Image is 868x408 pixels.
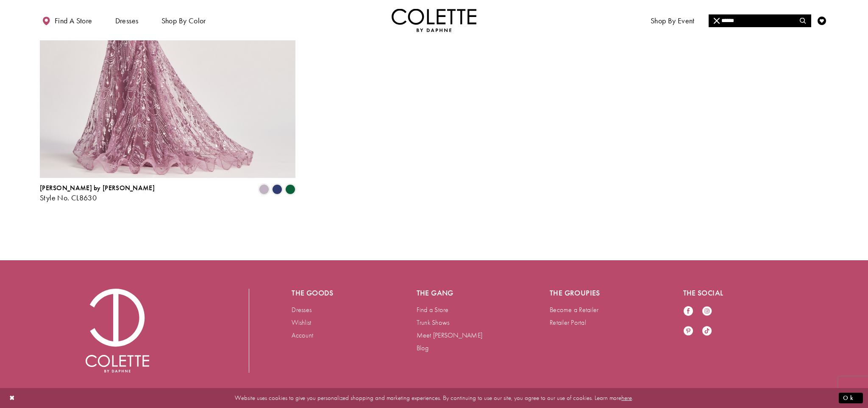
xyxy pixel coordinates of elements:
span: Shop By Event [651,17,695,25]
span: Style No. CL8630 [40,193,97,203]
h5: The gang [417,289,516,297]
ul: Follow us [679,301,725,341]
span: Shop By Event [648,8,697,32]
a: Blog [417,343,429,352]
span: Find a store [55,17,92,25]
button: Close Search [709,14,725,27]
button: Close Dialog [5,391,19,405]
input: Search [709,14,811,27]
a: Find a store [40,8,94,32]
button: Submit Search [794,14,811,27]
a: Visit our Facebook - Opens in new tab [683,306,693,317]
a: here [621,394,632,402]
a: Find a Store [417,305,449,314]
a: Check Wishlist [815,8,828,32]
a: Visit Colette by Daphne Homepage [86,289,149,373]
span: Shop by color [161,17,206,25]
a: Become a Retailer [550,305,598,314]
i: Navy Blue [272,184,282,194]
a: Dresses [292,305,312,314]
a: Toggle search [797,8,810,32]
div: Search form [709,14,811,27]
a: Visit our Pinterest - Opens in new tab [683,326,693,337]
span: Dresses [115,17,139,25]
i: Hunter Green [285,184,295,194]
i: Heather [259,184,269,194]
a: Meet [PERSON_NAME] [417,331,483,340]
a: Visit our Instagram - Opens in new tab [702,306,712,317]
h5: The social [683,289,782,297]
a: Visit Home Page [392,8,476,32]
button: Submit Dialog [839,393,863,403]
div: Colette by Daphne Style No. CL8630 [40,184,155,202]
a: Wishlist [292,318,311,327]
a: Meet the designer [715,8,778,32]
span: Shop by color [159,8,208,32]
a: Visit our TikTok - Opens in new tab [702,326,712,337]
img: Colette by Daphne [86,289,149,373]
img: Colette by Daphne [392,8,476,32]
h5: The goods [292,289,382,297]
a: Retailer Portal [550,318,586,327]
span: Dresses [113,8,141,32]
h5: The groupies [550,289,649,297]
a: Trunk Shows [417,318,450,327]
a: Account [292,331,313,340]
span: [PERSON_NAME] by [PERSON_NAME] [40,183,155,192]
p: Website uses cookies to give you personalized shopping and marketing experiences. By continuing t... [61,392,807,404]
